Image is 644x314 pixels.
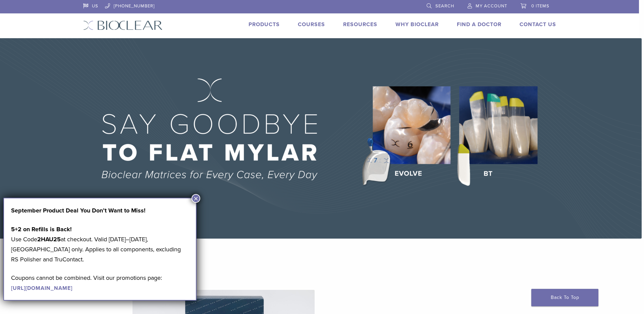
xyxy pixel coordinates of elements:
[343,21,377,28] a: Resources
[457,21,501,28] a: Find A Doctor
[520,21,556,28] a: Contact Us
[531,289,598,306] a: Back To Top
[83,20,163,30] img: Bioclear
[298,21,325,28] a: Courses
[435,3,454,9] span: Search
[531,3,549,9] span: 0 items
[249,21,280,28] a: Products
[476,3,507,9] span: My Account
[395,21,439,28] a: Why Bioclear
